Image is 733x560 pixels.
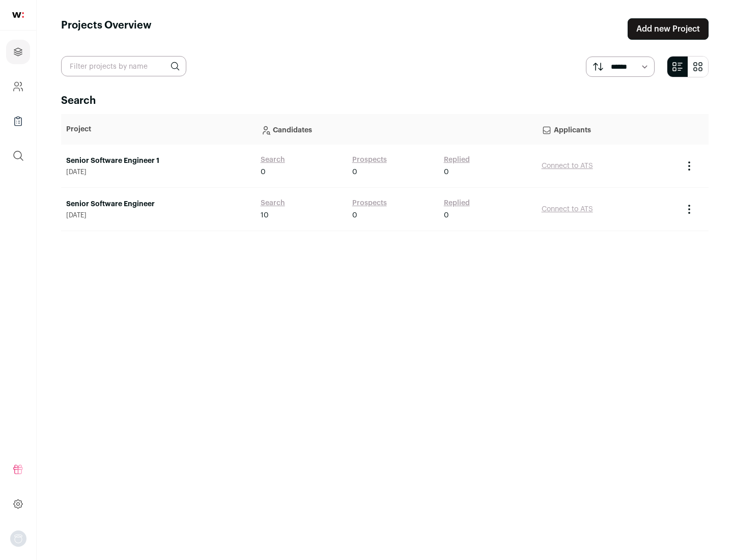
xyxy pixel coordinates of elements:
[261,155,285,165] a: Search
[261,119,531,139] p: Candidates
[352,210,357,220] span: 0
[61,18,152,40] h1: Projects Overview
[12,12,24,18] img: wellfound-shorthand-0d5821cbd27db2630d0214b213865d53afaa358527fdda9d0ea32b1df1b89c2c.svg
[6,74,30,99] a: Company and ATS Settings
[352,198,387,208] a: Prospects
[628,18,709,40] a: Add new Project
[66,168,250,176] span: [DATE]
[6,109,30,133] a: Company Lists
[66,156,250,166] a: Senior Software Engineer 1
[61,94,709,108] h2: Search
[6,40,30,64] a: Projects
[444,210,449,220] span: 0
[66,211,250,219] span: [DATE]
[542,119,673,139] p: Applicants
[683,203,695,215] button: Project Actions
[261,198,285,208] a: Search
[542,206,593,213] a: Connect to ATS
[66,199,250,209] a: Senior Software Engineer
[10,530,26,547] button: Open dropdown
[66,124,250,134] p: Project
[352,155,387,165] a: Prospects
[683,160,695,172] button: Project Actions
[444,167,449,177] span: 0
[542,162,593,170] a: Connect to ATS
[444,155,470,165] a: Replied
[352,167,357,177] span: 0
[261,210,269,220] span: 10
[261,167,266,177] span: 0
[61,56,186,76] input: Filter projects by name
[10,530,26,547] img: nopic.png
[444,198,470,208] a: Replied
